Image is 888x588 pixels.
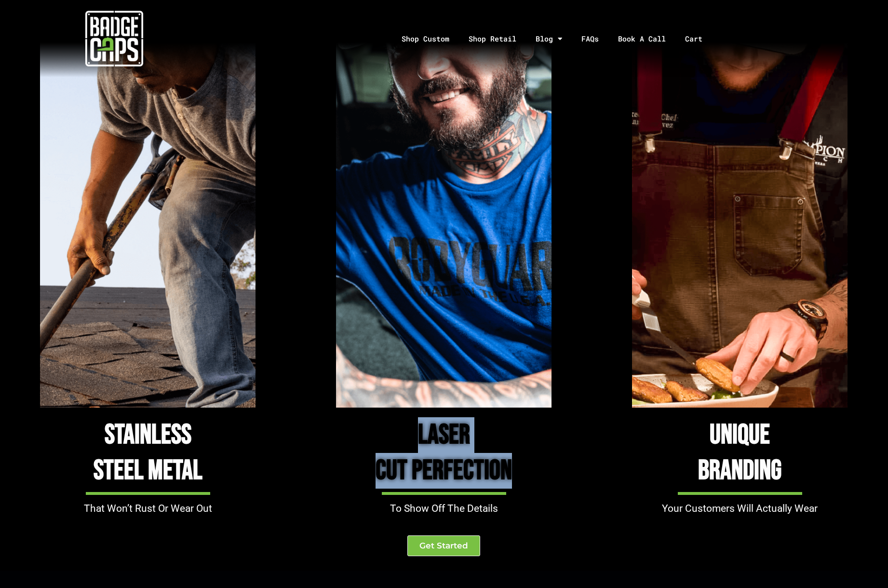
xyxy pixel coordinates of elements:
a: Get Started [407,535,480,556]
h3: Laser Cut Perfection [296,417,592,489]
span: Get Started [419,542,468,550]
nav: Menu [228,14,888,64]
p: To Show Off The Details [301,503,587,515]
a: Shop Retail [459,14,526,64]
h3: Unique Branding [592,417,888,489]
img: badgecaps white logo with green acccent [85,10,143,68]
a: FAQs [572,14,608,64]
p: That Won’t Rust Or Wear Out [5,503,291,515]
a: Shop Custom [392,14,459,64]
a: Blog [526,14,572,64]
p: Your Customers Will Actually Wear [597,503,883,515]
a: Book A Call [608,14,675,64]
a: Cart [675,14,724,64]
